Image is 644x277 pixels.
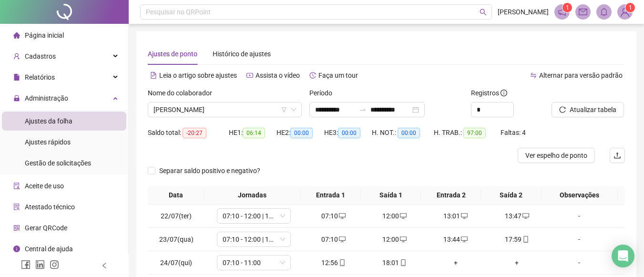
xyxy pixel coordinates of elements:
[148,127,229,138] div: Saldo total:
[521,236,529,243] span: mobile
[338,213,346,219] span: desktop
[501,129,526,136] span: Faltas: 4
[204,186,301,205] th: Jornadas
[559,106,566,113] span: reload
[50,260,59,269] span: instagram
[150,72,157,79] span: file-text
[338,236,346,243] span: desktop
[256,72,300,79] span: Assista o vídeo
[518,148,595,163] button: Ver espelho de ponto
[25,117,72,125] span: Ajustes da folha
[525,150,587,161] span: Ver espelho de ponto
[463,128,486,138] span: 97:00
[359,106,367,113] span: to
[399,259,407,266] span: mobile
[429,257,482,268] div: +
[25,52,56,60] span: Cadastros
[480,9,487,16] span: search
[399,213,407,219] span: desktop
[551,211,607,221] div: -
[398,128,420,138] span: 00:00
[281,107,287,113] span: filter
[307,211,360,221] div: 07:10
[490,211,543,221] div: 13:47
[301,186,361,205] th: Entrada 1
[429,211,482,221] div: 13:01
[183,128,206,138] span: -20:27
[13,53,20,60] span: user-add
[101,262,108,269] span: left
[613,152,621,159] span: upload
[501,90,507,96] span: info-circle
[25,73,55,81] span: Relatórios
[542,186,618,205] th: Observações
[229,127,276,138] div: HE 1:
[13,204,20,210] span: solution
[13,225,20,231] span: qrcode
[148,186,204,205] th: Data
[25,31,64,39] span: Página inicial
[434,127,501,138] div: H. TRAB.:
[25,245,73,253] span: Central de ajuda
[25,203,75,211] span: Atestado técnico
[460,213,468,219] span: desktop
[551,234,607,245] div: -
[545,190,614,200] span: Observações
[600,8,608,16] span: bell
[246,72,253,79] span: youtube
[148,49,197,59] div: Ajustes de ponto
[25,159,91,167] span: Gestão de solicitações
[629,4,632,11] span: 1
[368,234,421,245] div: 12:00
[521,213,529,219] span: desktop
[625,3,635,12] sup: Atualize o seu contato no menu Meus Dados
[481,186,541,205] th: Saída 2
[618,5,632,19] img: 68789
[25,94,68,102] span: Administração
[318,72,358,79] span: Faça um tour
[213,49,271,59] div: Histórico de ajustes
[155,165,264,176] span: Separar saldo positivo e negativo?
[372,127,434,138] div: H. NOT.:
[21,260,31,269] span: facebook
[368,257,421,268] div: 18:01
[471,88,507,98] span: Registros
[570,104,616,115] span: Atualizar tabela
[276,127,324,138] div: HE 2:
[338,128,360,138] span: 00:00
[460,236,468,243] span: desktop
[280,260,286,266] span: down
[612,245,634,267] div: Open Intercom Messenger
[13,246,20,252] span: info-circle
[160,259,192,267] span: 24/07(qui)
[309,88,338,98] label: Período
[25,224,67,232] span: Gerar QRCode
[280,236,286,242] span: down
[558,8,566,16] span: notification
[25,138,71,146] span: Ajustes rápidos
[399,236,407,243] span: desktop
[490,257,543,268] div: +
[223,256,285,270] span: 07:10 - 11:00
[562,3,572,12] sup: 1
[161,212,192,220] span: 22/07(ter)
[159,72,237,79] span: Leia o artigo sobre ajustes
[35,260,45,269] span: linkedin
[280,213,286,219] span: down
[13,95,20,102] span: lock
[498,7,549,17] span: [PERSON_NAME]
[552,102,624,117] button: Atualizar tabela
[361,186,421,205] th: Saída 1
[290,128,313,138] span: 00:00
[338,259,346,266] span: mobile
[159,236,194,243] span: 23/07(qua)
[307,257,360,268] div: 12:56
[359,106,367,113] span: swap-right
[539,72,623,79] span: Alternar para versão padrão
[429,234,482,245] div: 13:44
[13,183,20,189] span: audit
[243,128,265,138] span: 06:14
[223,232,285,246] span: 07:10 - 12:00 | 13:45 - 17:50
[13,74,20,81] span: file
[324,127,372,138] div: HE 3:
